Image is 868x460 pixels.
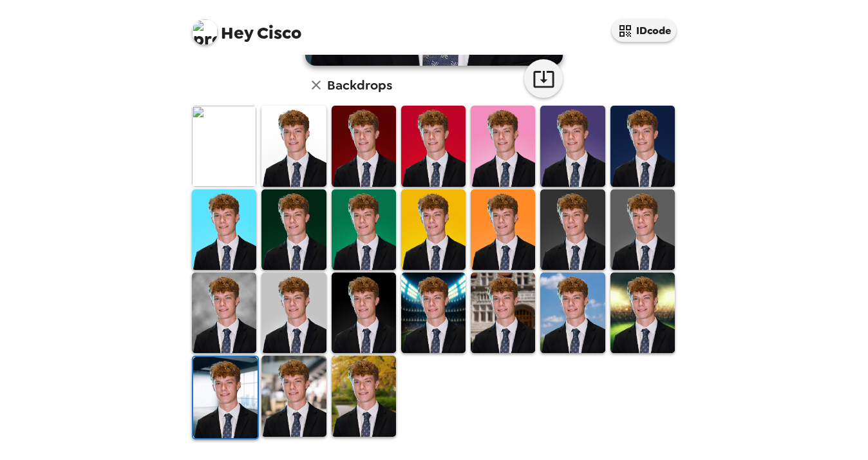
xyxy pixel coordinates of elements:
span: Cisco [192,13,301,42]
h6: Backdrops [327,75,392,95]
span: Hey [221,21,253,44]
img: profile pic [192,19,218,45]
img: Original [192,106,256,186]
button: IDcode [612,19,676,42]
